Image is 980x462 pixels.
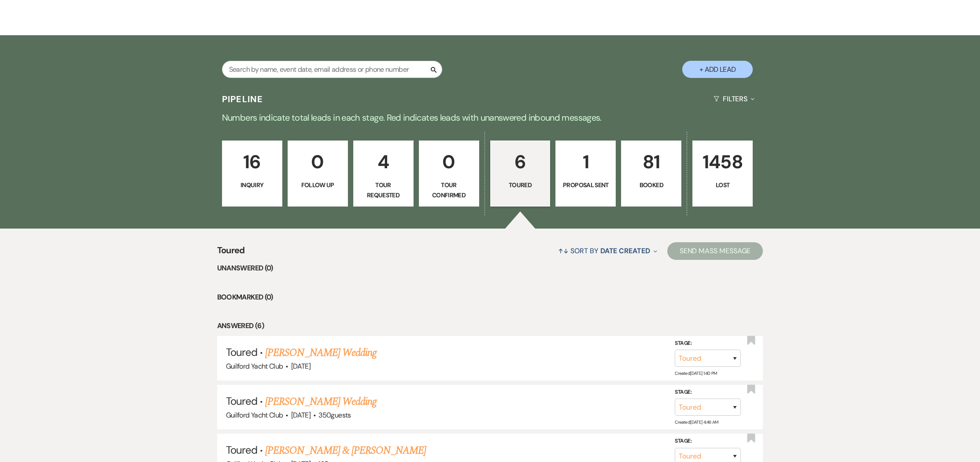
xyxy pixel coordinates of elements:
label: Stage: [675,436,741,446]
a: [PERSON_NAME] Wedding [265,345,377,361]
a: 0Tour Confirmed [419,140,479,207]
a: 4Tour Requested [353,140,414,207]
p: Follow Up [293,180,342,190]
p: Tour Confirmed [425,180,473,200]
span: Created: [DATE] 4:46 AM [675,419,718,425]
button: Send Mass Message [667,242,763,260]
button: Filters [710,87,758,111]
span: Toured [226,443,257,457]
a: 81Booked [621,140,681,207]
a: 1Proposal Sent [555,140,616,207]
span: 350 guests [318,410,351,420]
p: Toured [496,180,545,190]
p: Proposal Sent [561,180,610,190]
a: 1458Lost [692,140,753,207]
p: Lost [698,180,747,190]
p: 4 [359,147,408,177]
a: [PERSON_NAME] Wedding [265,394,377,410]
span: [DATE] [291,362,311,371]
span: ↑↓ [558,246,569,255]
span: [DATE] [291,410,311,420]
span: Date Created [600,246,650,255]
span: Toured [217,244,245,262]
p: 0 [425,147,473,177]
span: Toured [226,345,257,359]
li: Unanswered (0) [217,262,763,274]
span: Guilford Yacht Club [226,410,283,420]
p: 16 [228,147,277,177]
span: Guilford Yacht Club [226,362,283,371]
p: Tour Requested [359,180,408,200]
button: + Add Lead [682,61,753,78]
li: Answered (6) [217,320,763,332]
p: Numbers indicate total leads in each stage. Red indicates leads with unanswered inbound messages. [173,111,807,125]
button: Sort By Date Created [555,239,660,262]
p: 81 [627,147,676,177]
p: 6 [496,147,545,177]
span: Toured [226,394,257,408]
input: Search by name, event date, email address or phone number [222,61,442,78]
li: Bookmarked (0) [217,292,763,303]
p: Booked [627,180,676,190]
label: Stage: [675,388,741,397]
p: 1458 [698,147,747,177]
p: Inquiry [228,180,277,190]
p: 0 [293,147,342,177]
a: 6Toured [490,140,551,207]
label: Stage: [675,338,741,348]
span: Created: [DATE] 1:40 PM [675,370,717,376]
a: [PERSON_NAME] & [PERSON_NAME] [265,443,426,458]
p: 1 [561,147,610,177]
a: 16Inquiry [222,140,282,207]
a: 0Follow Up [288,140,348,207]
h3: Pipeline [222,93,263,105]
